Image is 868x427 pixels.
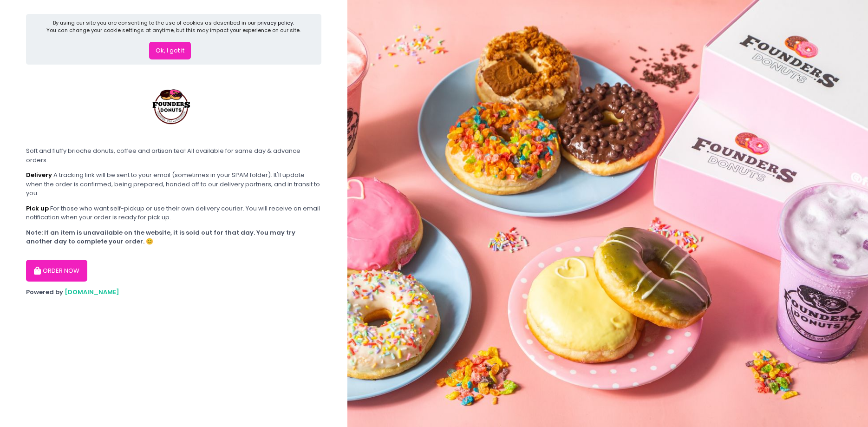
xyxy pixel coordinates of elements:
[26,171,321,198] div: A tracking link will be sent to your email (sometimes in your SPAM folder). It'll update when the...
[257,19,294,26] a: privacy policy.
[46,19,300,34] div: By using our site you are consenting to the use of cookies as described in our You can change you...
[26,146,321,164] div: Soft and fluffy brioche donuts, coffee and artisan tea! All available for same day & advance orders.
[149,42,191,59] button: Ok, I got it
[65,288,119,296] a: [DOMAIN_NAME]
[26,260,87,282] button: ORDER NOW
[26,228,321,246] div: Note: If an item is unavailable on the website, it is sold out for that day. You may try another ...
[26,288,321,297] div: Powered by
[26,171,52,179] b: Delivery
[137,71,207,140] img: Founders Donuts
[26,204,321,222] div: For those who want self-pickup or use their own delivery courier. You will receive an email notif...
[26,204,49,213] b: Pick up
